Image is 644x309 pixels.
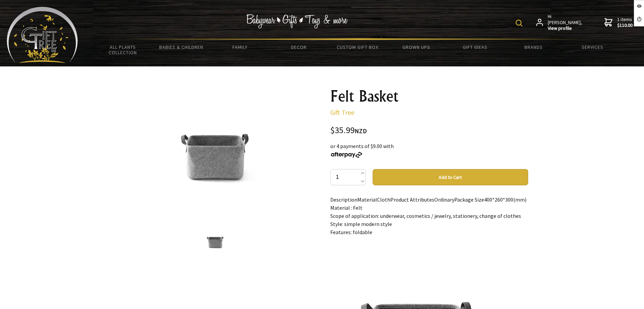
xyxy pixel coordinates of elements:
[330,88,528,104] h1: Felt Basket
[152,40,211,54] a: Babies & Children
[162,101,268,207] img: Felt Basket
[202,229,228,254] img: Felt Basket
[94,40,152,60] a: All Plants Collection
[604,14,632,32] a: 1 items$110.00
[617,22,632,28] strong: $110.00
[330,152,363,158] img: Afterpay
[617,16,632,28] span: 1 items
[445,40,504,54] a: Gift Ideas
[548,25,583,32] strong: View profile
[355,127,367,135] span: NZD
[330,142,528,158] div: or 4 payments of $9.00 with
[504,40,563,54] a: Brands
[330,204,528,236] p: Material : Felt Scope of application: underwear, cosmetics / jewelry, stationery, change of cloth...
[246,14,348,28] img: Babywear - Gifts - Toys & more
[330,126,528,135] div: $35.99
[373,169,528,185] button: Add to Cart
[211,40,269,54] a: Family
[563,40,622,54] a: Services
[7,7,78,63] img: Babyware - Gifts - Toys and more...
[516,20,522,26] img: product search
[269,40,328,54] a: Decor
[548,14,583,32] span: Hi [PERSON_NAME],
[387,40,445,54] a: Grown Ups
[536,14,583,32] a: Hi [PERSON_NAME],View profile
[330,108,354,117] a: Gift Tree
[328,40,387,54] a: Custom Gift Box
